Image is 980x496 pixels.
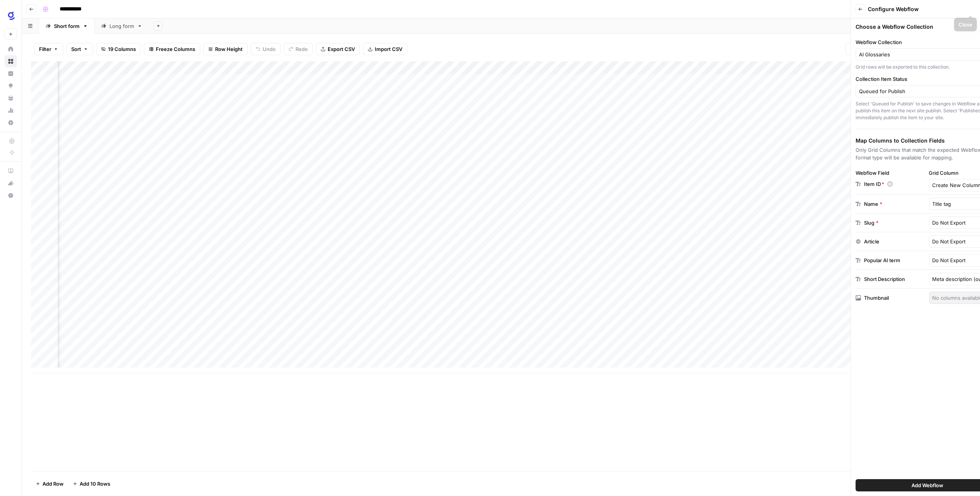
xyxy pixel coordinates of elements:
span: Required [880,200,882,208]
button: Freeze Columns [144,43,200,55]
span: Required [876,219,879,227]
div: Article [864,238,879,245]
span: Add 10 Rows [80,480,110,488]
button: Add Row [31,478,68,490]
a: Opportunities [5,80,17,92]
span: Import CSV [375,45,402,53]
div: Long form [109,22,134,30]
a: Settings [5,117,17,129]
span: Sort [71,45,81,53]
span: Filter [39,45,51,53]
a: AirOps Academy [5,165,17,177]
a: Home [5,43,17,55]
span: Undo [263,45,276,53]
span: 19 Columns [108,45,136,53]
div: Short Description [864,275,905,283]
a: Short form [39,18,95,34]
img: Glean SEO Ops Logo [5,9,18,23]
a: Browse [5,55,17,67]
span: Add Row [42,480,64,488]
button: Undo [251,43,281,55]
button: Workspace: Glean SEO Ops [5,6,17,25]
button: Add Column [845,43,892,55]
button: 19 Columns [96,43,141,55]
div: Name [864,200,882,208]
span: Row Height [215,45,243,53]
span: Add Webflow [911,481,943,489]
a: Your Data [5,92,17,104]
div: Popular AI term [864,256,900,264]
button: Row Height [203,43,248,55]
span: Export CSV [328,45,355,53]
button: Redo [284,43,313,55]
span: Freeze Columns [156,45,195,53]
a: Usage [5,104,17,117]
a: Insights [5,67,17,80]
button: Sort [66,43,93,55]
button: Import CSV [363,43,407,55]
span: Required [882,181,884,187]
span: Redo [296,45,308,53]
div: Slug [864,219,879,227]
button: Export CSV [316,43,360,55]
button: Help + Support [5,189,17,202]
div: Webflow Field [856,169,926,177]
button: Filter [34,43,63,55]
div: What's new? [5,177,16,189]
button: What's new? [5,177,17,189]
a: Long form [95,18,149,34]
button: Add 10 Rows [68,478,115,490]
p: Item ID [864,180,884,188]
div: Thumbnail [864,294,889,302]
div: Short form [54,22,80,30]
